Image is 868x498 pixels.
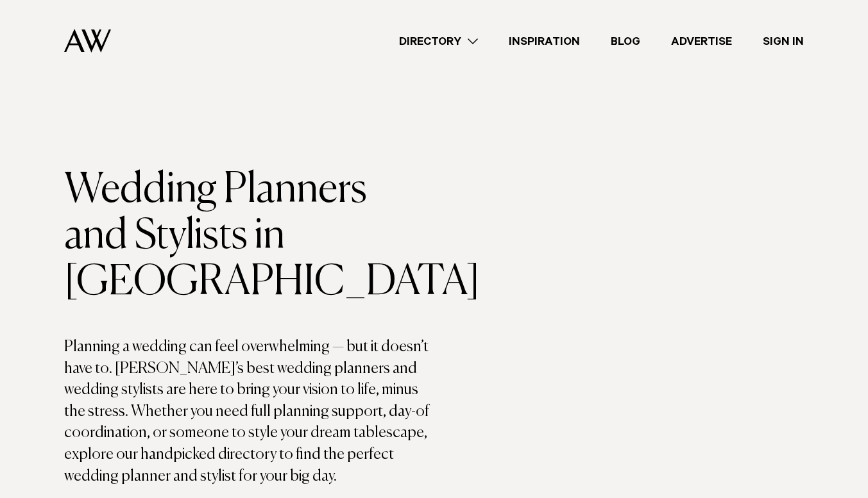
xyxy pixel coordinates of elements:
a: Sign In [747,33,819,50]
a: Inspiration [493,33,595,50]
img: Auckland Weddings Logo [64,29,111,53]
a: Blog [595,33,656,50]
a: Advertise [656,33,747,50]
p: Planning a wedding can feel overwhelming — but it doesn’t have to. [PERSON_NAME]’s best wedding p... [64,336,434,487]
a: Directory [384,33,493,50]
h1: Wedding Planners and Stylists in [GEOGRAPHIC_DATA] [64,167,434,306]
